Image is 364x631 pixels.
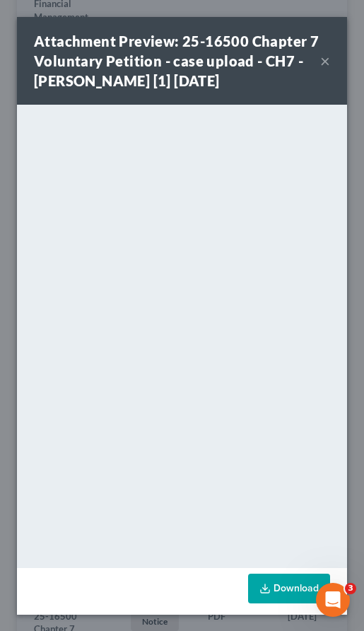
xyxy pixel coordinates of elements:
span: 3 [345,583,356,594]
strong: Attachment Preview: 25-16500 Chapter 7 Voluntary Petition - case upload - CH7 - [PERSON_NAME] [1]... [34,33,319,89]
a: Download [248,574,330,603]
button: × [320,52,330,69]
iframe: <object ng-attr-data='[URL][DOMAIN_NAME]' type='application/pdf' width='100%' height='650px'></ob... [17,105,347,565]
iframe: Intercom live chat [316,583,350,617]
